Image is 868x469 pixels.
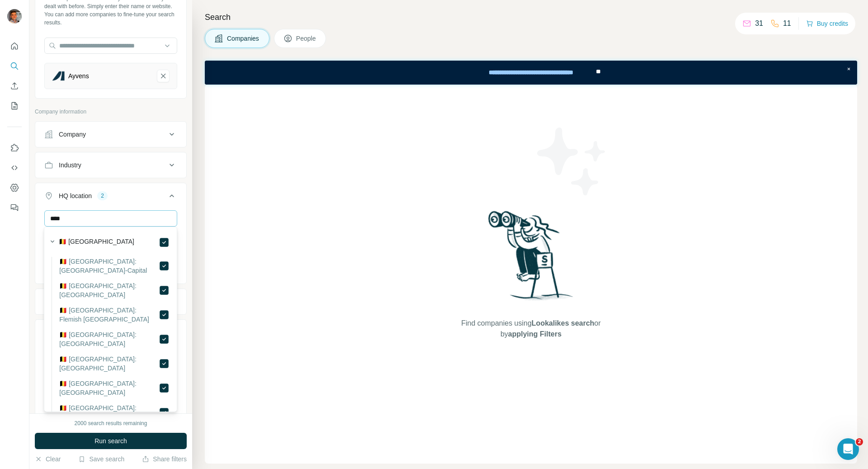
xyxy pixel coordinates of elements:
[7,160,22,176] button: Use Surfe API
[35,123,186,145] button: Company
[531,121,613,202] img: Surfe Illustration - Stars
[59,281,159,299] label: 🇧🇪 [GEOGRAPHIC_DATA]: [GEOGRAPHIC_DATA]
[59,355,159,373] label: 🇧🇪 [GEOGRAPHIC_DATA]: [GEOGRAPHIC_DATA]
[59,161,81,170] div: Industry
[35,108,187,116] p: Company information
[7,140,22,156] button: Use Surfe on LinkedIn
[7,38,22,54] button: Quick start
[59,379,159,397] label: 🇧🇪 [GEOGRAPHIC_DATA]: [GEOGRAPHIC_DATA]
[97,192,108,200] div: 2
[7,180,22,196] button: Dashboard
[205,61,857,85] iframe: Banner
[35,185,186,210] button: HQ location2
[806,17,848,30] button: Buy credits
[35,322,186,347] button: Employees (size)3
[7,58,22,74] button: Search
[142,455,187,464] button: Share filters
[837,438,859,460] iframe: Intercom live chat
[94,436,127,445] span: Run search
[68,71,89,81] div: Ayvens
[35,433,187,449] button: Run search
[52,70,65,82] img: Ayvens-logo
[856,438,863,445] span: 2
[7,78,22,94] button: Enrich CSV
[59,306,159,324] label: 🇧🇪 [GEOGRAPHIC_DATA]: Flemish [GEOGRAPHIC_DATA]
[7,98,22,114] button: My lists
[755,18,763,29] p: 31
[75,419,147,427] div: 2000 search results remaining
[205,11,857,24] h4: Search
[458,318,603,340] span: Find companies using or by
[78,455,124,464] button: Save search
[59,191,92,200] div: HQ location
[59,237,134,248] label: 🇧🇪 [GEOGRAPHIC_DATA]
[783,18,791,29] p: 11
[484,208,578,309] img: Surfe Illustration - Woman searching with binoculars
[296,34,317,43] span: People
[59,403,159,422] label: 🇧🇪 [GEOGRAPHIC_DATA]: [GEOGRAPHIC_DATA]
[7,9,22,24] img: Avatar
[59,330,159,348] label: 🇧🇪 [GEOGRAPHIC_DATA]: [GEOGRAPHIC_DATA]
[59,257,159,275] label: 🇧🇪 [GEOGRAPHIC_DATA]: [GEOGRAPHIC_DATA]-Capital
[35,455,61,464] button: Clear
[227,34,260,43] span: Companies
[7,199,22,216] button: Feedback
[59,130,86,139] div: Company
[532,319,594,327] span: Lookalikes search
[35,291,186,313] button: Annual revenue ($)
[508,330,561,338] span: applying Filters
[157,70,170,82] button: Ayvens-remove-button
[35,154,186,176] button: Industry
